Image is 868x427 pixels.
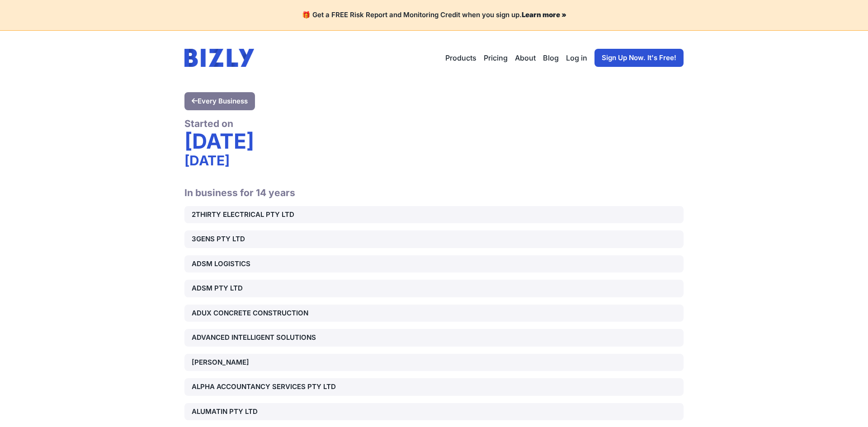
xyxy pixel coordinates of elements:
[192,357,351,368] div: [PERSON_NAME]
[184,130,684,152] div: [DATE]
[515,52,536,63] a: About
[184,280,684,297] a: ADSM PTY LTD
[484,52,508,63] a: Pricing
[192,210,351,220] div: 2THIRTY ELECTRICAL PTY LTD
[192,382,351,392] div: ALPHA ACCOUNTANCY SERVICES PTY LTD
[184,403,684,421] a: ALUMATIN PTY LTD
[594,49,684,67] a: Sign Up Now. It's Free!
[184,305,684,322] a: ADUX CONCRETE CONSTRUCTION
[192,407,351,417] div: ALUMATIN PTY LTD
[184,230,684,248] a: 3GENS PTY LTD
[184,329,684,347] a: ADVANCED INTELLIGENT SOLUTIONS
[192,259,351,269] div: ADSM LOGISTICS
[522,10,566,19] a: Learn more »
[543,52,559,63] a: Blog
[184,354,684,371] a: [PERSON_NAME]
[184,92,255,110] a: Every Business
[11,11,857,19] h4: 🎁 Get a FREE Risk Report and Monitoring Credit when you sign up.
[184,255,684,273] a: ADSM LOGISTICS
[445,52,476,63] button: Products
[192,308,351,319] div: ADUX CONCRETE CONSTRUCTION
[184,152,684,169] div: [DATE]
[192,283,351,294] div: ADSM PTY LTD
[184,378,684,396] a: ALPHA ACCOUNTANCY SERVICES PTY LTD
[184,206,684,224] a: 2THIRTY ELECTRICAL PTY LTD
[192,333,351,343] div: ADVANCED INTELLIGENT SOLUTIONS
[184,176,684,199] h2: In business for 14 years
[566,52,587,63] a: Log in
[184,117,684,130] div: Started on
[192,234,351,244] div: 3GENS PTY LTD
